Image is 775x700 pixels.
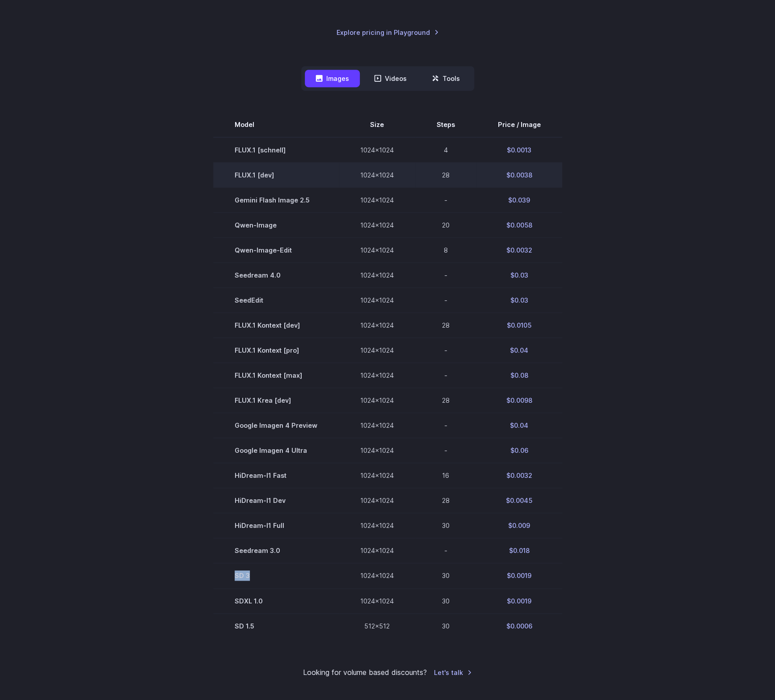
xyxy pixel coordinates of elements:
td: SeedEdit [213,287,339,312]
td: 20 [415,212,476,237]
td: 28 [415,313,476,338]
td: 30 [415,513,476,538]
td: 1024x1024 [339,513,415,538]
td: 1024x1024 [339,563,415,588]
td: $0.0013 [476,137,562,163]
td: 28 [415,488,476,513]
td: 1024x1024 [339,488,415,513]
td: $0.009 [476,513,562,538]
th: Model [213,112,339,137]
td: - [415,338,476,363]
td: $0.039 [476,187,562,212]
th: Steps [415,112,476,137]
td: $0.0038 [476,162,562,187]
td: $0.0032 [476,237,562,262]
td: HiDream-I1 Full [213,513,339,538]
a: Explore pricing in Playground [337,27,439,38]
td: - [415,363,476,388]
td: $0.0105 [476,313,562,338]
td: SD 3 [213,563,339,588]
th: Size [339,112,415,137]
td: - [415,187,476,212]
td: 1024x1024 [339,413,415,438]
td: 30 [415,588,476,613]
small: Looking for volume based discounts? [303,667,427,679]
td: $0.06 [476,438,562,463]
td: $0.03 [476,262,562,287]
td: $0.0006 [476,613,562,638]
td: $0.0019 [476,563,562,588]
td: 8 [415,237,476,262]
td: 1024x1024 [339,388,415,413]
td: Seedream 4.0 [213,262,339,287]
td: Google Imagen 4 Preview [213,413,339,438]
span: Gemini Flash Image 2.5 [235,195,317,205]
td: FLUX.1 [schnell] [213,137,339,163]
td: 1024x1024 [339,237,415,262]
td: 1024x1024 [339,438,415,463]
td: - [415,262,476,287]
th: Price / Image [476,112,562,137]
td: 1024x1024 [339,463,415,488]
td: 1024x1024 [339,187,415,212]
td: Google Imagen 4 Ultra [213,438,339,463]
td: FLUX.1 [dev] [213,162,339,187]
button: Tools [421,70,471,87]
td: - [415,538,476,563]
td: $0.0058 [476,212,562,237]
td: FLUX.1 Krea [dev] [213,388,339,413]
td: $0.04 [476,338,562,363]
td: 1024x1024 [339,162,415,187]
td: $0.04 [476,413,562,438]
td: $0.0098 [476,388,562,413]
td: $0.018 [476,538,562,563]
td: 1024x1024 [339,262,415,287]
td: - [415,287,476,312]
a: Let's talk [434,667,472,678]
td: FLUX.1 Kontext [max] [213,363,339,388]
td: Qwen-Image-Edit [213,237,339,262]
td: 28 [415,162,476,187]
td: $0.08 [476,363,562,388]
td: $0.0045 [476,488,562,513]
td: FLUX.1 Kontext [dev] [213,313,339,338]
td: 30 [415,563,476,588]
td: - [415,438,476,463]
td: $0.03 [476,287,562,312]
td: 1024x1024 [339,338,415,363]
td: 30 [415,613,476,638]
button: Videos [363,70,417,87]
td: HiDream-I1 Dev [213,488,339,513]
td: HiDream-I1 Fast [213,463,339,488]
td: FLUX.1 Kontext [pro] [213,338,339,363]
td: 16 [415,463,476,488]
td: 1024x1024 [339,588,415,613]
td: $0.0019 [476,588,562,613]
td: 4 [415,137,476,163]
td: 28 [415,388,476,413]
td: SD 1.5 [213,613,339,638]
td: 1024x1024 [339,212,415,237]
td: 1024x1024 [339,313,415,338]
td: Qwen-Image [213,212,339,237]
td: 1024x1024 [339,363,415,388]
td: $0.0032 [476,463,562,488]
td: Seedream 3.0 [213,538,339,563]
button: Images [305,70,360,87]
td: - [415,413,476,438]
td: 1024x1024 [339,538,415,563]
td: 512x512 [339,613,415,638]
td: SDXL 1.0 [213,588,339,613]
td: 1024x1024 [339,287,415,312]
td: 1024x1024 [339,137,415,163]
